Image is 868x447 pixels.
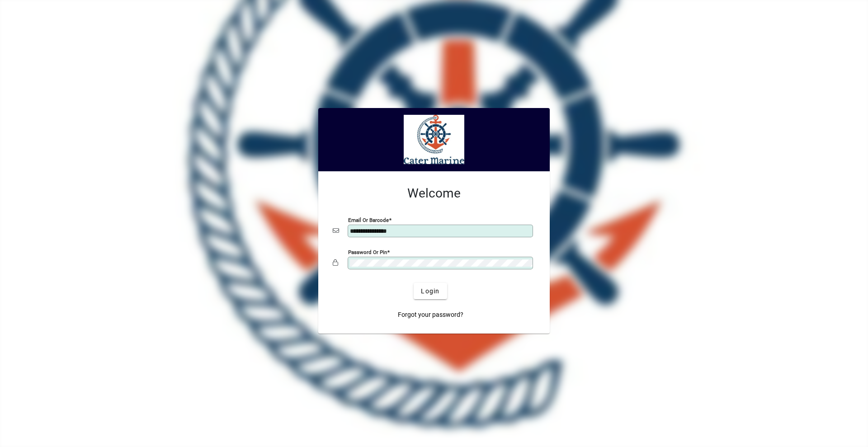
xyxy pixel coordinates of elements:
span: Forgot your password? [398,310,463,320]
h2: Welcome [333,186,535,201]
span: Login [421,287,439,296]
mat-label: Password or Pin [348,249,387,255]
button: Login [414,283,447,299]
a: Forgot your password? [394,306,467,323]
mat-label: Email or Barcode [348,217,389,223]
